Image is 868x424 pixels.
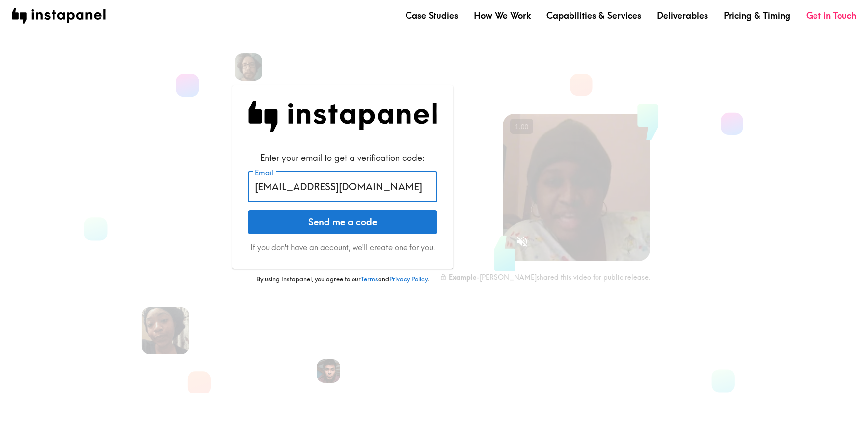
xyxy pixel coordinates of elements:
[449,273,476,282] b: Example
[255,167,273,178] label: Email
[474,9,531,22] a: How We Work
[724,9,790,22] a: Pricing & Timing
[248,152,437,164] div: Enter your email to get a verification code:
[406,9,458,22] a: Case Studies
[248,242,437,253] p: If you don't have an account, we'll create one for you.
[389,275,427,283] a: Privacy Policy
[440,273,650,282] div: - [PERSON_NAME] shared this video for public release.
[235,53,262,81] img: Patrick
[232,275,453,284] p: By using Instapanel, you agree to our and .
[806,9,856,22] a: Get in Touch
[248,210,437,235] button: Send me a code
[142,307,189,354] img: Jasmine
[657,9,708,22] a: Deliverables
[361,275,378,283] a: Terms
[12,8,106,24] img: instapanel
[248,101,437,132] img: Instapanel
[317,359,340,383] img: Alfredo
[512,231,533,252] button: Sound is off
[546,9,641,22] a: Capabilities & Services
